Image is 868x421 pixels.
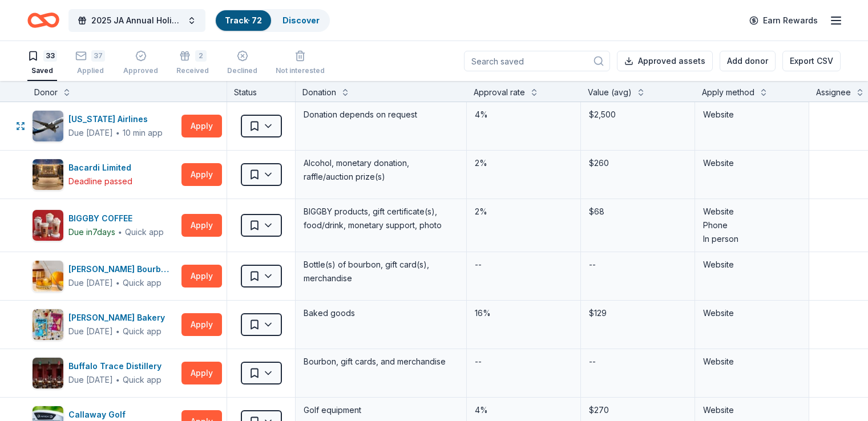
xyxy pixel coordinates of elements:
div: Donor [34,86,58,99]
button: Image for Alaska Airlines[US_STATE] AirlinesDue [DATE]∙10 min app [32,110,177,142]
button: Approved assets [617,51,713,71]
div: Baked goods [302,305,459,321]
div: 33 [43,50,57,62]
div: Website [703,306,801,320]
div: Donation [302,86,336,99]
div: -- [588,257,597,273]
div: Website [703,108,801,122]
div: Website [703,156,801,170]
button: Image for Blanton's Bourbon Shop[PERSON_NAME] Bourbon ShopDue [DATE]∙Quick app [32,260,177,292]
div: Website [703,403,801,417]
a: Discover [282,15,320,25]
div: Due in 7 days [68,225,115,239]
button: Export CSV [782,51,841,71]
span: ∙ [115,128,120,137]
img: Image for Blanton's Bourbon Shop [33,261,63,292]
div: Apply method [702,86,754,99]
button: Image for Bacardi LimitedBacardi LimitedDeadline passed [32,159,177,191]
div: Due [DATE] [68,276,113,290]
div: Golf equipment [302,402,459,418]
div: Due [DATE] [68,325,113,338]
div: Quick app [123,374,162,386]
div: Quick app [123,326,162,337]
img: Image for Bobo's Bakery [33,309,63,340]
button: 2Received [176,46,209,81]
div: Due [DATE] [68,373,113,387]
div: Bacardi Limited [68,161,136,175]
button: 2025 JA Annual Holiday Auction [68,9,205,32]
span: ∙ [115,375,120,384]
img: Image for Bacardi Limited [33,159,63,190]
div: -- [474,354,483,370]
button: Apply [181,163,222,186]
div: -- [474,257,483,273]
div: $260 [588,155,688,171]
button: Apply [181,214,222,237]
div: Assignee [816,86,851,99]
div: 4% [474,107,574,123]
div: Quick app [125,226,164,238]
div: 2% [474,204,574,220]
div: 2% [474,155,574,171]
button: Image for Bobo's Bakery[PERSON_NAME] BakeryDue [DATE]∙Quick app [32,309,177,341]
button: Apply [181,313,222,336]
div: Donation depends on request [302,107,459,123]
div: Received [176,66,209,75]
div: $2,500 [588,107,688,123]
img: Image for Alaska Airlines [33,111,63,141]
button: Declined [227,46,257,81]
div: In person [703,232,801,246]
input: Search saved [464,51,610,71]
div: 37 [91,50,105,62]
div: [US_STATE] Airlines [68,112,163,126]
div: Website [703,355,801,369]
div: Applied [75,66,105,75]
button: Add donor [720,51,776,71]
button: 33Saved [27,46,57,81]
div: Buffalo Trace Distillery [68,359,166,373]
div: 2 [195,50,207,62]
div: Alcohol, monetary donation, raffle/auction prize(s) [302,155,459,185]
div: Website [703,205,801,218]
a: Earn Rewards [742,10,825,31]
button: Not interested [276,46,325,81]
div: Value (avg) [588,86,632,99]
div: [PERSON_NAME] Bakery [68,311,169,325]
div: 10 min app [123,127,163,139]
span: ∙ [118,227,123,237]
span: 2025 JA Annual Holiday Auction [91,14,183,27]
button: Apply [181,265,222,288]
div: 4% [474,402,574,418]
div: [PERSON_NAME] Bourbon Shop [68,262,177,276]
div: Website [703,258,801,272]
div: Status [227,81,296,102]
div: Declined [227,66,257,75]
button: Apply [181,362,222,384]
a: Home [27,7,59,34]
button: Track· 72Discover [215,9,330,32]
div: Saved [27,66,57,75]
button: Approved [123,46,158,81]
div: Phone [703,218,801,232]
button: Apply [181,115,222,137]
div: BIGGBY products, gift certificate(s), food/drink, monetary support, photo [302,204,459,233]
div: BIGGBY COFFEE [68,212,164,225]
div: $68 [588,204,688,220]
img: Image for Buffalo Trace Distillery [33,358,63,388]
div: Quick app [123,277,162,289]
div: Approval rate [474,86,525,99]
a: Track· 72 [225,15,262,25]
div: $270 [588,402,688,418]
button: Image for Buffalo Trace DistilleryBuffalo Trace DistilleryDue [DATE]∙Quick app [32,357,177,389]
div: $129 [588,305,688,321]
div: Bourbon, gift cards, and merchandise [302,354,459,370]
span: ∙ [115,326,120,336]
div: Bottle(s) of bourbon, gift card(s), merchandise [302,257,459,286]
button: 37Applied [75,46,105,81]
button: Image for BIGGBY COFFEEBIGGBY COFFEEDue in7days∙Quick app [32,209,177,241]
img: Image for BIGGBY COFFEE [33,210,63,241]
div: 16% [474,305,574,321]
div: -- [588,354,597,370]
span: ∙ [115,278,120,288]
div: Approved [123,66,158,75]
